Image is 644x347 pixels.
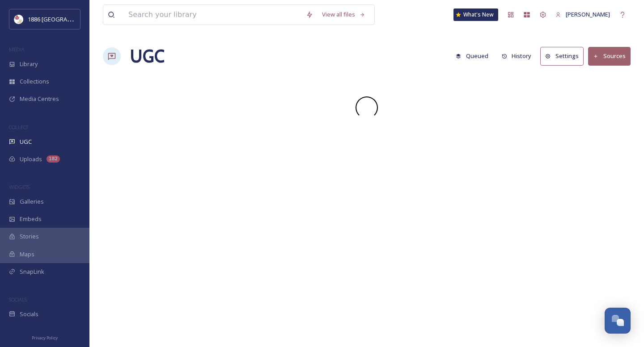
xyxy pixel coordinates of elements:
button: Queued [451,47,493,65]
span: MEDIA [9,46,25,53]
a: Privacy Policy [32,332,58,343]
input: Search your library [124,5,301,25]
a: UGC [130,43,165,70]
button: History [497,47,536,65]
span: Library [20,60,38,68]
span: Stories [20,232,39,241]
a: View all files [318,6,370,23]
a: Settings [540,47,588,65]
span: Socials [20,310,38,318]
button: Sources [588,47,631,65]
a: History [497,47,541,65]
span: Privacy Policy [32,335,58,341]
span: Embeds [20,215,42,223]
span: [PERSON_NAME] [566,10,610,18]
span: COLLECT [9,124,28,130]
button: Settings [540,47,584,65]
span: SnapLink [20,268,44,276]
span: Media Centres [20,95,59,103]
span: UGC [20,138,32,146]
a: Queued [451,47,497,65]
div: 182 [47,155,60,163]
button: Open Chat [605,308,631,334]
span: SOCIALS [9,296,27,303]
span: Uploads [20,155,42,163]
img: logos.png [14,15,23,24]
a: [PERSON_NAME] [551,6,614,23]
span: 1886 [GEOGRAPHIC_DATA] [28,15,98,23]
span: Galleries [20,197,44,206]
span: Maps [20,250,34,259]
span: Collections [20,77,49,86]
a: What's New [453,8,498,21]
span: WIDGETS [9,184,30,190]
